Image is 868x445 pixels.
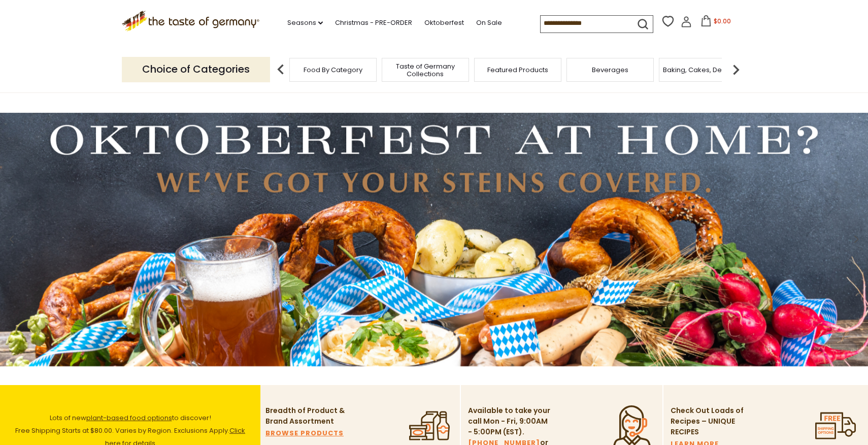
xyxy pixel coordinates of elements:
[265,405,349,427] p: Breadth of Product & Brand Assortment
[122,57,270,82] p: Choice of Categories
[424,17,464,28] a: Oktoberfest
[726,59,746,80] img: next arrow
[385,62,466,78] a: Taste of Germany Collections
[86,413,172,423] a: plant-based food options
[335,17,412,28] a: Christmas - PRE-ORDER
[287,17,323,28] a: Seasons
[487,66,548,74] a: Featured Products
[663,66,742,74] a: Baking, Cakes, Desserts
[265,428,344,439] a: BROWSE PRODUCTS
[304,66,362,74] a: Food By Category
[671,405,744,437] p: Check Out Loads of Recipes – UNIQUE RECIPES
[714,17,731,25] span: $0.00
[592,66,628,74] a: Beverages
[271,59,291,80] img: previous arrow
[476,17,502,28] a: On Sale
[694,15,737,30] button: $0.00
